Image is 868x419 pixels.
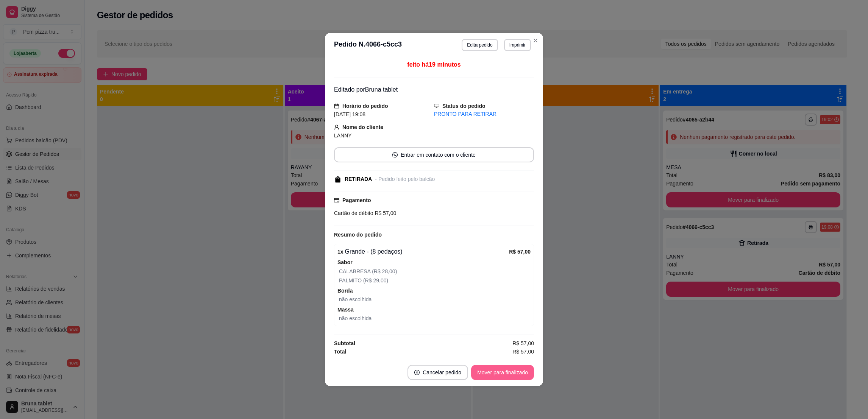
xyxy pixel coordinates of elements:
span: Editado por Bruna tablet [334,86,398,93]
div: - Pedido feito pelo balcão [375,175,435,183]
strong: Status do pedido [442,103,486,109]
button: Mover para finalizado [471,365,534,380]
span: feito há 19 minutos [407,61,461,68]
strong: Subtotal [334,340,355,346]
span: close-circle [414,370,420,375]
strong: Massa [337,307,354,313]
button: Close [529,34,542,47]
strong: Total [334,349,346,355]
span: whats-app [392,152,398,157]
div: RETIRADA [345,175,372,183]
button: whats-appEntrar em contato com o cliente [334,147,534,162]
div: Grande - (8 pedaços) [337,247,509,256]
h3: Pedido N. 4066-c5cc3 [334,39,402,51]
span: (R$ 28,00) [370,268,397,274]
span: R$ 57,00 [373,210,397,216]
span: calendar [334,103,339,109]
strong: Sabor [337,259,353,265]
span: R$ 57,00 [512,339,534,347]
span: credit-card [334,198,339,203]
span: não escolhida [339,315,372,321]
strong: Borda [337,288,353,294]
strong: R$ 57,00 [509,249,531,255]
div: PRONTO PARA RETIRAR [434,110,534,118]
span: [DATE] 19:08 [334,111,365,117]
span: LANNY [334,132,352,139]
strong: Horário do pedido [342,103,388,109]
button: close-circleCancelar pedido [407,365,468,380]
strong: Nome do cliente [342,124,383,130]
span: desktop [434,103,439,109]
span: R$ 57,00 [512,347,534,356]
span: Cartão de débito [334,210,373,216]
span: CALABRESA [339,268,370,274]
span: (R$ 29,00) [362,277,388,283]
strong: Resumo do pedido [334,232,382,238]
span: PALMITO [339,277,362,283]
strong: 1 x [337,249,343,255]
strong: Pagamento [342,197,371,203]
button: Imprimir [504,39,531,51]
span: não escolhida [339,296,372,302]
button: Editarpedido [462,39,498,51]
span: user [334,125,339,130]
